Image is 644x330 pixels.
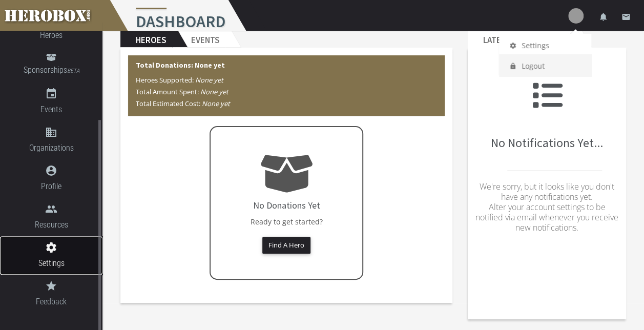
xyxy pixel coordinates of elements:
[136,60,225,70] b: Total Donations: None yet
[253,200,320,211] h4: No Donations Yet
[509,36,516,55] i: settings
[468,27,579,48] h2: Latest Notifications
[128,55,445,116] div: Total Donations: None yet
[136,75,223,85] span: Heroes Supported:
[621,12,631,22] i: email
[480,181,614,202] span: We're sorry, but it looks like you don't have any notifications yet.
[599,12,608,22] i: notifications
[499,34,591,56] a: settingsSettings
[67,68,79,74] small: BETA
[475,201,618,233] span: Alter your account settings to be notified via email whenever you receive new notifications.
[475,55,618,265] div: No Notifications Yet...
[176,27,229,48] h2: Events
[568,8,584,24] img: user-image
[136,99,230,108] span: Total Estimated Cost:
[499,54,591,76] a: Logout
[202,99,230,108] i: None yet
[200,87,228,96] i: None yet
[136,87,228,96] span: Total Amount Spent:
[120,27,176,48] h2: Heroes
[195,75,223,85] i: None yet
[262,237,310,254] button: Find A Hero
[243,216,330,228] p: Ready to get started?
[509,57,516,75] i: lock
[475,80,618,150] h2: No Notifications Yet...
